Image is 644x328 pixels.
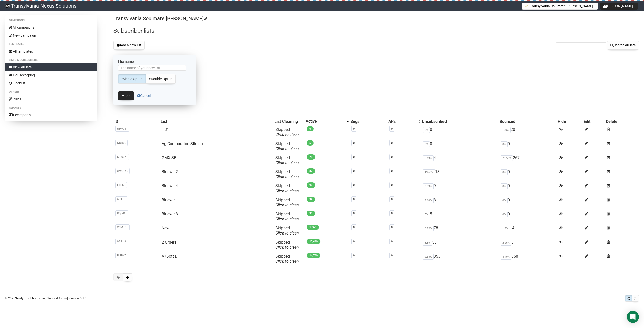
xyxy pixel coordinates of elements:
a: Transylvania Soulmate [PERSON_NAME] [113,15,207,21]
td: 3 [421,196,499,210]
div: Edit [584,119,604,124]
th: Active: Ascending sort applied, activate to apply a descending sort [305,118,349,125]
td: 13 [421,167,499,181]
td: 0 [499,210,557,224]
a: 0 [391,198,393,201]
span: 95 [307,211,315,216]
a: GMX SB [162,155,176,160]
td: 0 [499,181,557,196]
td: 5 [421,210,499,224]
a: Cancel [137,93,151,98]
a: Bluewin3 [162,212,178,216]
img: 586cc6b7d8bc403f0c61b981d947c989 [5,4,10,8]
a: Bluewin2 [162,169,178,174]
a: Click to clean [275,132,299,137]
th: ID: No sort applied, sorting is disabled [113,118,159,125]
a: Click to clean [275,146,299,151]
a: Click to clean [275,217,299,221]
a: Rules [5,95,97,103]
div: Hide [558,119,582,124]
li: Others [5,89,97,95]
span: G0prC.. [115,210,128,216]
a: A+Soft B [162,254,177,259]
a: Click to clean [275,203,299,207]
th: Hide: No sort applied, sorting is disabled [557,118,583,125]
td: 20 [499,125,557,139]
a: Click to clean [275,231,299,236]
th: List Cleaning: No sort applied, activate to apply an ascending sort [273,118,305,125]
span: 5 [307,140,314,146]
input: The name of your new list [118,65,186,71]
span: 2.33% [423,254,434,260]
td: 267 [499,153,557,167]
p: © 2025 | | | Version 6.1.3 [5,296,87,301]
td: 78 [421,224,499,238]
span: 0% [423,127,430,133]
span: Skipped [275,212,299,221]
span: 5.49% [501,254,511,260]
span: 13.68% [423,169,435,175]
td: 0 [421,125,499,139]
a: 0 [353,127,355,130]
td: 14 [499,224,557,238]
span: Skipped [275,226,299,236]
th: Edit: No sort applied, sorting is disabled [583,118,605,125]
span: q8W75.. [115,126,129,132]
th: ARs: No sort applied, activate to apply an ascending sort [387,118,421,125]
td: 0 [421,139,499,153]
img: 1.png [525,4,529,8]
li: Reports [5,105,97,111]
h2: Subscriber lists [113,26,639,35]
button: Search all lists [607,41,639,50]
a: 0 [391,240,393,243]
span: LirF6.. [115,182,127,188]
a: 0 [353,212,355,215]
a: Blacklist [5,79,97,87]
button: Add a new list [113,41,145,50]
span: 92 [307,197,315,202]
a: 0 [391,169,393,173]
button: [PERSON_NAME] [600,3,638,10]
span: MUx67.. [115,154,129,160]
span: 90 [307,182,315,188]
a: Double Opt-In [146,74,176,84]
span: Skipped [275,127,299,137]
li: Templates [5,41,97,47]
td: 0 [499,139,557,153]
div: Bounced [500,119,552,124]
td: 353 [421,252,499,266]
span: Skipped [275,240,299,250]
th: List: No sort applied, activate to apply an ascending sort [159,118,273,125]
div: List [160,119,268,124]
span: 78.53% [501,155,513,161]
span: 0 [307,126,314,131]
span: PHDXQ.. [115,253,130,258]
li: Campaigns [5,17,97,23]
div: Delete [606,119,638,124]
a: Single Opt-In [118,74,146,84]
span: 6.82% [423,226,434,231]
a: 0 [391,212,393,215]
a: 2 Orders [162,240,176,245]
span: 0% [501,212,508,217]
span: 1,065 [307,225,319,230]
td: 0 [499,196,557,210]
a: All templates [5,47,97,55]
span: 73 [307,154,315,160]
span: 0% [423,141,430,147]
span: 0% [501,141,508,147]
a: HB1 [162,127,169,132]
span: Skipped [275,183,299,193]
a: Troubleshooting [24,297,47,300]
span: 2.26% [501,240,511,246]
a: 0 [353,226,355,229]
div: Segs [350,119,382,124]
td: 858 [499,252,557,266]
span: qmQTe.. [115,168,130,174]
a: All campaigns [5,23,97,31]
a: 0 [391,155,393,159]
span: 13,449 [307,239,320,244]
button: Add [118,91,134,100]
a: 0 [353,254,355,257]
a: 0 [353,198,355,201]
